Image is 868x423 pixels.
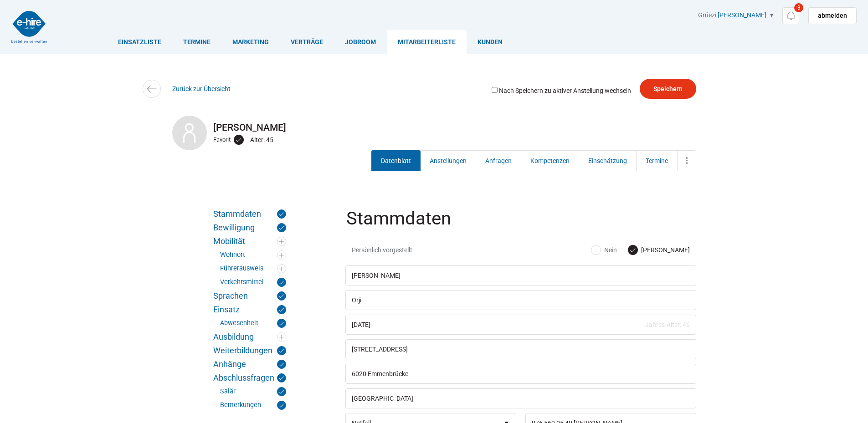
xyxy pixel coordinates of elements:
a: Bemerkungen [220,401,286,410]
a: Stammdaten [213,209,286,219]
h2: [PERSON_NAME] [172,122,696,133]
span: Persönlich vorgestellt [352,245,463,255]
a: Einsatz [213,305,286,314]
a: Einschätzung [579,150,637,171]
input: Vorname [345,265,696,285]
a: Weiterbildungen [213,346,286,355]
input: Strasse / CO. Adresse [345,339,696,359]
img: icon-notification.svg [785,10,796,21]
img: logo2.png [11,11,47,43]
a: Abwesenheit [220,319,286,328]
a: Ausbildung [213,332,286,341]
a: Kompetenzen [521,150,579,171]
a: Zurück zur Übersicht [172,85,231,92]
a: Bewilligung [213,223,286,232]
a: [PERSON_NAME] [718,11,766,19]
a: Termine [636,150,678,171]
div: Grüezi [698,11,857,24]
a: Verträge [280,30,334,54]
label: Nach Speichern zu aktiver Anstellung wechseln [490,86,631,94]
a: abmelden [808,7,857,24]
a: Verkehrsmittel [220,278,286,287]
a: Termine [172,30,221,54]
a: Mitarbeiterliste [387,30,467,54]
a: Führerausweis [220,264,286,273]
input: Speichern [640,79,696,99]
input: Geburtsdatum [345,315,696,335]
div: Alter: 45 [250,134,276,146]
span: 3 [794,3,803,12]
a: Anhänge [213,360,286,369]
a: Mobilität [213,237,286,246]
legend: Stammdaten [345,209,698,239]
a: Jobroom [334,30,387,54]
label: Nein [591,245,617,255]
a: Anstellungen [420,150,476,171]
a: Abschlussfragen [213,373,286,382]
img: icon-arrow-left.svg [145,82,158,96]
input: PLZ/Ort [345,364,696,384]
a: Marketing [221,30,280,54]
a: Einsatzliste [107,30,172,54]
input: Nachname [345,290,696,310]
a: Datenblatt [371,150,421,171]
label: [PERSON_NAME] [628,245,690,255]
input: Nach Speichern zu aktiver Anstellung wechseln [492,87,498,93]
a: Sprachen [213,291,286,301]
input: Land [345,388,696,408]
a: Anfragen [476,150,521,171]
a: Kunden [467,30,514,54]
a: Salär [220,387,286,396]
a: Wohnort [220,250,286,260]
a: 3 [782,7,799,24]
